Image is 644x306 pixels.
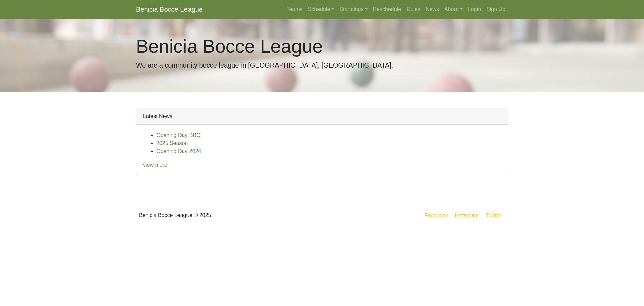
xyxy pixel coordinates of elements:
a: News [423,3,442,16]
a: Twitter [484,211,507,220]
a: 2025 Season [156,140,188,146]
div: Latest News [136,108,508,125]
a: Schedule [305,3,337,16]
a: Teams [284,3,305,16]
a: Sign Up [484,3,508,16]
a: Rules [404,3,423,16]
a: Login [465,3,484,16]
p: We are a community bocce league in [GEOGRAPHIC_DATA], [GEOGRAPHIC_DATA]. [136,60,508,70]
a: view more [143,162,167,168]
a: Standings [337,3,370,16]
a: Instagram [453,211,480,220]
a: Opening Day BBQ [156,132,201,138]
div: Benicia Bocce League © 2025 [131,203,322,227]
h1: Benicia Bocce League [136,35,508,57]
a: Facebook [423,211,449,220]
a: About [442,3,465,16]
a: Benicia Bocce League [136,3,203,16]
a: Reschedule [370,3,404,16]
a: Opening Day 2024 [156,148,201,154]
